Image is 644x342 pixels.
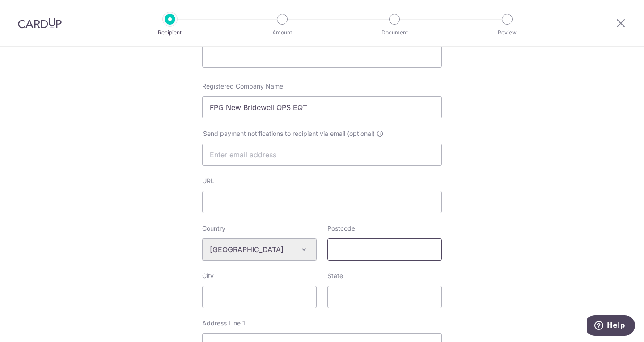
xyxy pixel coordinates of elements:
label: Postcode [327,224,355,233]
label: Address Line 1 [202,319,245,328]
p: Review [474,28,540,37]
label: URL [202,177,214,186]
label: State [327,271,343,280]
iframe: Opens a widget where you can find more information [587,315,635,338]
span: Registered Company Name [202,82,283,90]
p: Amount [249,28,315,37]
span: Send payment notifications to recipient via email (optional) [203,129,375,138]
input: Enter email address [202,144,442,166]
label: Country [202,224,225,233]
img: CardUp [18,18,62,29]
p: Document [361,28,428,37]
p: Recipient [137,28,203,37]
label: City [202,271,214,280]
